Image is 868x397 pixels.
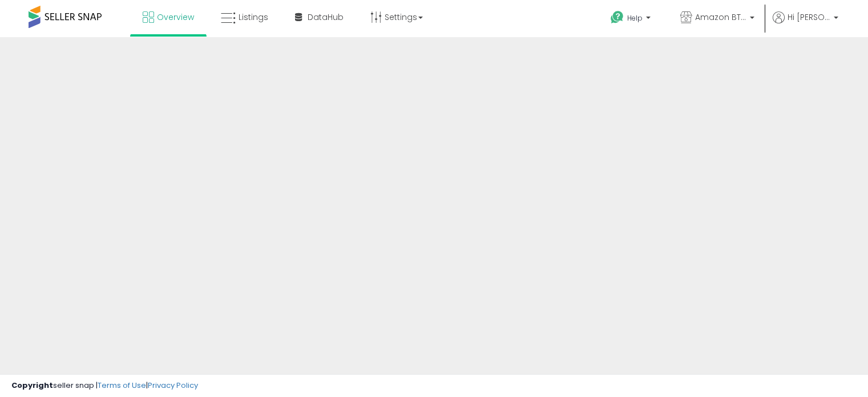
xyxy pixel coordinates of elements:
div: seller snap | | [11,380,198,391]
a: Hi [PERSON_NAME] [773,11,838,37]
span: Listings [239,11,268,23]
span: Help [627,13,643,23]
span: Overview [157,11,194,23]
span: DataHub [308,11,344,23]
a: Privacy Policy [148,380,198,391]
a: Help [601,2,662,37]
span: Hi [PERSON_NAME] [788,11,830,23]
strong: Copyright [11,380,53,391]
i: Get Help [610,10,624,25]
span: Amazon BTG [695,11,746,23]
a: Terms of Use [98,380,146,391]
